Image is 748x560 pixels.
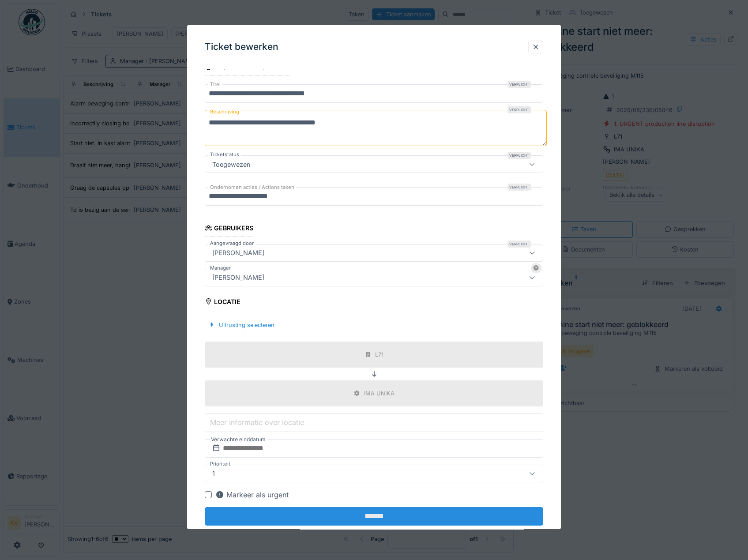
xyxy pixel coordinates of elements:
[208,264,233,272] label: Manager
[215,489,289,500] div: Markeer als urgent
[210,435,267,444] label: Verwachte einddatum
[209,160,254,169] div: Toegewezen
[208,460,232,468] label: Prioriteit
[209,273,268,282] div: [PERSON_NAME]
[209,469,218,478] div: 1
[208,417,306,428] label: Meer informatie over locatie
[375,350,383,359] div: L71
[507,241,531,248] div: Verplicht
[507,152,531,159] div: Verplicht
[208,106,241,117] label: Beschrijving
[507,81,531,88] div: Verplicht
[208,81,222,88] label: Titel
[205,41,278,53] h3: Ticket bewerken
[209,248,268,258] div: [PERSON_NAME]
[205,295,241,310] div: Locatie
[205,222,254,237] div: Gebruikers
[364,389,395,398] div: IMA UNIKA
[208,240,256,247] label: Aangevraagd door
[205,319,278,331] div: Uitrusting selecteren
[208,184,296,192] label: Ondernomen acties / Actions taken
[208,151,241,159] label: Ticketstatus
[507,106,531,113] div: Verplicht
[507,184,531,191] div: Verplicht
[205,60,290,75] div: Algemene informatie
